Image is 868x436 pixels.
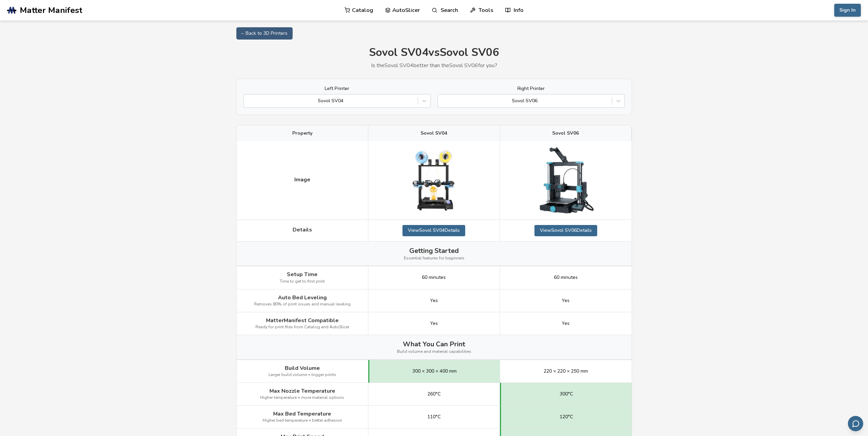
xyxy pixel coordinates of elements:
[269,388,335,394] span: Max Nozzle Temperature
[247,98,249,104] input: Sovol SV04
[421,131,447,136] span: Sovol SV04
[422,275,446,280] span: 60 minutes
[266,317,339,324] span: MatterManifest Compatible
[544,369,588,374] span: 220 × 220 × 250 mm
[430,321,438,326] span: Yes
[430,298,438,303] span: Yes
[554,275,578,280] span: 60 minutes
[562,321,570,326] span: Yes
[438,86,625,91] label: Right Printer
[427,414,441,420] span: 110°C
[427,391,441,397] span: 260°C
[560,414,573,420] span: 120°C
[562,298,570,303] span: Yes
[293,227,312,233] span: Details
[236,46,632,59] h1: Sovol SV04 vs Sovol SV06
[236,62,632,69] p: Is the Sovol SV04 better than the Sovol SV06 for you?
[285,365,320,371] span: Build Volume
[848,416,863,431] button: Send feedback via email
[255,325,349,330] span: Ready for print files from Catalog and AutoSlicer
[273,411,331,417] span: Max Bed Temperature
[292,131,312,136] span: Property
[244,86,431,91] label: Left Printer
[263,418,342,423] span: Higher bed temperature = better adhesion
[397,349,471,354] span: Build volume and material capabilities
[534,225,597,236] a: ViewSovol SV06Details
[287,271,318,277] span: Setup Time
[404,256,465,261] span: Essential features for beginners
[278,295,327,301] span: Auto Bed Leveling
[441,98,443,104] input: Sovol SV06
[552,131,579,136] span: Sovol SV06
[400,146,468,214] img: Sovol SV04
[560,391,573,397] span: 300°C
[254,302,351,307] span: Removes 80% of print issues and manual leveling
[20,5,82,15] span: Matter Manifest
[532,146,600,214] img: Sovol SV06
[260,395,344,400] span: Higher temperature = more material options
[294,177,310,183] span: Image
[402,225,465,236] a: ViewSovol SV04Details
[412,369,457,374] span: 300 × 300 × 400 mm
[268,373,336,377] span: Larger build volume = bigger prints
[403,340,465,348] span: What You Can Print
[834,4,861,17] button: Sign In
[409,247,459,255] span: Getting Started
[236,27,293,40] a: ← Back to 3D Printers
[280,279,325,284] span: Time to get to first print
